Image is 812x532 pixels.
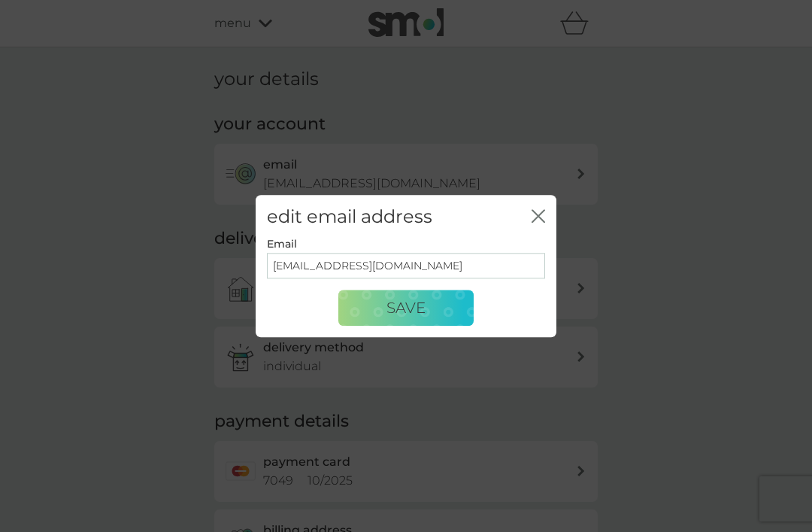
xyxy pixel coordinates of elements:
div: Email [267,239,545,250]
h2: edit email address [267,206,432,228]
button: close [532,209,545,225]
input: Email [267,254,545,279]
span: Save [386,299,426,317]
button: Save [338,290,474,327]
